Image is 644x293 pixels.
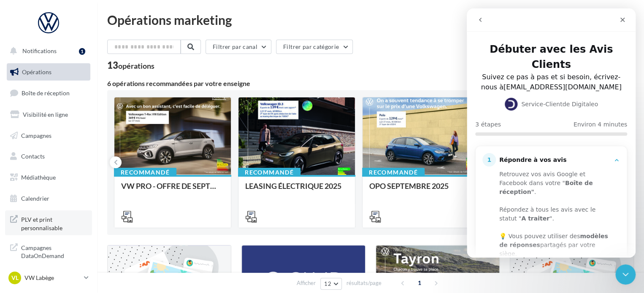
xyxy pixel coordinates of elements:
[21,214,87,232] span: PLV et print personnalisable
[11,274,19,282] span: VL
[107,80,620,87] div: 6 opérations recommandées par votre enseigne
[5,239,92,263] a: Campagnes DataOnDemand
[245,182,348,199] div: LEASING ÉLECTRIQUE 2025
[467,8,636,258] iframe: Intercom live chat
[21,153,45,160] span: Contacts
[320,278,342,290] button: 12
[114,168,176,177] div: Recommandé
[22,89,70,97] span: Boîte de réception
[23,111,68,118] span: Visibilité en ligne
[5,148,92,165] a: Contacts
[5,169,92,186] a: Médiathèque
[5,127,92,145] a: Campagnes
[5,190,92,207] a: Calendrier
[362,168,425,177] div: Recommandé
[5,106,92,124] a: Visibilité en ligne
[21,242,87,260] span: Campagnes DataOnDemand
[121,182,224,199] div: VW PRO - OFFRE DE SEPTEMBRE 25
[413,276,426,290] span: 1
[32,223,147,250] div: 💡 Vous pouvez utiliser des partagés par votre siège.
[79,48,85,55] div: 1
[107,61,154,70] div: 13
[5,210,92,235] a: PLV et print personnalisable
[206,40,271,54] button: Filtrer par canal
[297,279,316,287] span: Afficher
[5,84,92,102] a: Boîte de réception
[5,63,92,81] a: Opérations
[346,279,382,287] span: résultats/page
[21,132,51,139] span: Campagnes
[118,62,154,70] div: opérations
[324,280,331,287] span: 12
[7,270,90,286] a: VL VW Labège
[22,68,51,75] span: Opérations
[21,174,56,181] span: Médiathèque
[615,264,636,285] iframe: Intercom live chat
[238,168,300,177] div: Recommandé
[24,274,81,282] p: VW Labège
[369,182,472,199] div: OPO SEPTEMBRE 2025
[22,47,57,54] span: Notifications
[107,13,634,26] div: Opérations marketing
[276,40,353,54] button: Filtrer par catégorie
[21,195,49,202] span: Calendrier
[5,42,89,60] button: Notifications 1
